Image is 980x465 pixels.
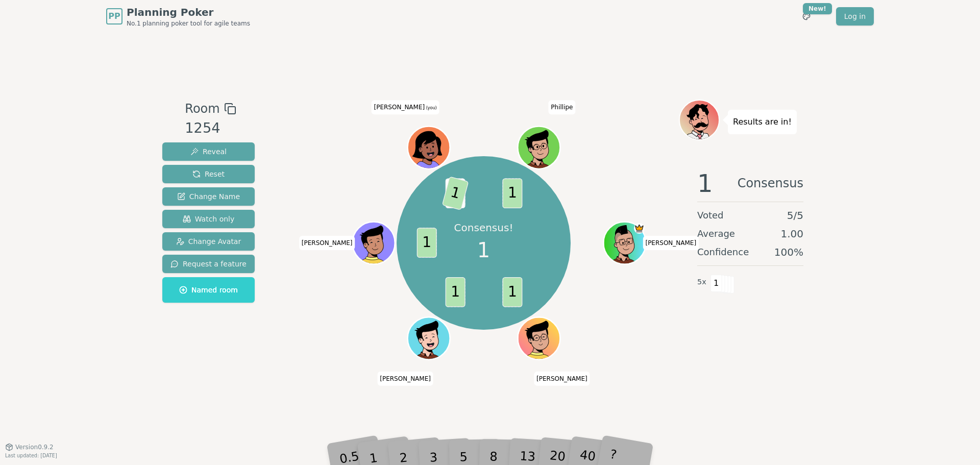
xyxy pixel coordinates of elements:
span: Planning Poker [127,5,250,19]
button: New! [797,7,816,26]
span: 1.00 [780,227,803,241]
span: (you) [425,106,437,110]
span: Change Name [177,191,240,202]
a: PPPlanning PokerNo.1 planning poker tool for agile teams [106,5,250,28]
span: Click to change your name [377,371,433,385]
div: New! [803,3,832,14]
button: Watch only [162,210,255,228]
span: Click to change your name [643,236,699,250]
span: 5 x [697,277,706,288]
span: PP [108,10,120,22]
span: 1 [445,277,465,307]
span: Click to change your name [534,371,590,385]
button: Version0.9.2 [5,443,54,451]
span: Voted [697,208,724,223]
span: Confidence [697,245,749,259]
span: Click to change your name [299,236,355,250]
span: Last updated: [DATE] [5,453,57,458]
span: Toce is the host [634,223,645,234]
button: Reset [162,165,255,183]
span: Average [697,227,735,241]
button: Change Name [162,187,255,206]
button: Named room [162,277,255,303]
span: Named room [179,285,238,295]
span: No.1 planning poker tool for agile teams [127,19,250,28]
span: 1 [697,171,713,195]
span: Request a feature [170,259,247,269]
span: Reset [192,169,225,179]
span: 1 [710,275,722,292]
span: Change Avatar [176,236,241,247]
button: Click to change your avatar [409,128,449,167]
button: Change Avatar [162,232,255,251]
span: 1 [502,179,522,209]
p: Results are in! [733,115,792,129]
span: 1 [502,277,522,307]
span: Room [185,100,219,118]
span: 100 % [774,245,803,259]
button: Reveal [162,142,255,161]
span: Click to change your name [372,100,439,114]
p: Consensus! [454,221,513,235]
span: Reveal [190,146,227,157]
div: 1254 [185,118,236,139]
span: 5 / 5 [787,208,803,223]
button: Request a feature [162,255,255,273]
span: 1 [416,228,436,258]
span: Watch only [183,214,235,224]
a: Log in [836,7,874,26]
span: Click to change your name [548,100,575,114]
span: Consensus [738,171,803,195]
span: Version 0.9.2 [15,443,54,451]
span: 1 [442,177,469,211]
span: 1 [477,235,490,265]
